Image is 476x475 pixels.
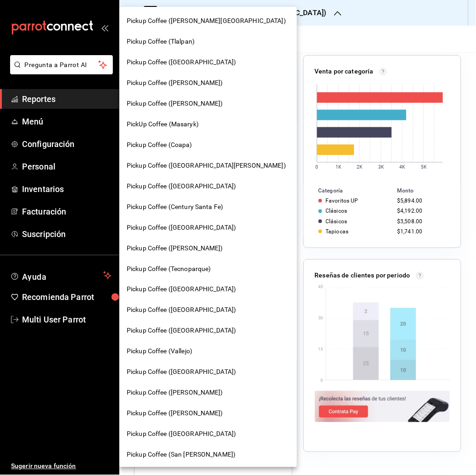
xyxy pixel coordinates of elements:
span: Pickup Coffee (Tlalpan) [127,37,195,46]
span: Pickup Coffee ([PERSON_NAME][GEOGRAPHIC_DATA]) [127,16,286,26]
span: Pickup Coffee ([PERSON_NAME]) [127,78,223,88]
div: Pickup Coffee ([GEOGRAPHIC_DATA]) [119,300,297,321]
div: Pickup Coffee (Century Santa Fe) [119,197,297,217]
div: Pickup Coffee ([GEOGRAPHIC_DATA]) [119,52,297,73]
span: PickUp Coffee (Masaryk) [127,119,199,129]
span: Pickup Coffee (Coapa) [127,140,192,150]
span: Pickup Coffee ([GEOGRAPHIC_DATA]) [127,181,236,191]
span: Pickup Coffee ([PERSON_NAME]) [127,243,223,253]
div: Pickup Coffee ([PERSON_NAME]) [119,383,297,403]
div: Pickup Coffee (Coapa) [119,135,297,155]
div: Pickup Coffee ([GEOGRAPHIC_DATA]) [119,176,297,197]
span: Pickup Coffee ([GEOGRAPHIC_DATA]) [127,223,236,232]
div: Pickup Coffee ([GEOGRAPHIC_DATA][PERSON_NAME]) [119,155,297,176]
span: Pickup Coffee ([PERSON_NAME]) [127,409,223,418]
span: Pickup Coffee ([GEOGRAPHIC_DATA][PERSON_NAME]) [127,161,286,170]
span: Pickup Coffee ([PERSON_NAME]) [127,99,223,108]
div: Pickup Coffee ([GEOGRAPHIC_DATA]) [119,217,297,238]
span: Pickup Coffee (San [PERSON_NAME]) [127,450,235,460]
div: Pickup Coffee (Vallejo) [119,341,297,362]
div: Pickup Coffee (San [PERSON_NAME]) [119,445,297,465]
div: Pickup Coffee ([PERSON_NAME]) [119,238,297,259]
span: Pickup Coffee ([GEOGRAPHIC_DATA]) [127,285,236,294]
span: Pickup Coffee (Tecnoparque) [127,264,211,274]
span: Pickup Coffee (Vallejo) [127,347,192,356]
span: Pickup Coffee (Century Santa Fe) [127,202,223,212]
div: Pickup Coffee ([PERSON_NAME]) [119,73,297,93]
span: Pickup Coffee ([GEOGRAPHIC_DATA]) [127,326,236,336]
div: PickUp Coffee (Masaryk) [119,114,297,135]
span: Pickup Coffee ([GEOGRAPHIC_DATA]) [127,430,236,439]
span: Pickup Coffee ([GEOGRAPHIC_DATA]) [127,305,236,315]
div: Pickup Coffee ([GEOGRAPHIC_DATA]) [119,424,297,445]
div: Pickup Coffee ([GEOGRAPHIC_DATA]) [119,279,297,300]
div: Pickup Coffee ([PERSON_NAME]) [119,93,297,114]
span: Pickup Coffee ([GEOGRAPHIC_DATA]) [127,368,236,377]
div: Pickup Coffee ([PERSON_NAME]) [119,403,297,424]
div: Pickup Coffee ([GEOGRAPHIC_DATA]) [119,321,297,341]
span: Pickup Coffee ([GEOGRAPHIC_DATA]) [127,57,236,67]
div: Pickup Coffee (Tlalpan) [119,31,297,52]
span: Pickup Coffee ([PERSON_NAME]) [127,388,223,398]
div: Pickup Coffee (Tecnoparque) [119,259,297,279]
div: Pickup Coffee ([GEOGRAPHIC_DATA]) [119,362,297,383]
div: Pickup Coffee ([PERSON_NAME][GEOGRAPHIC_DATA]) [119,11,297,31]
